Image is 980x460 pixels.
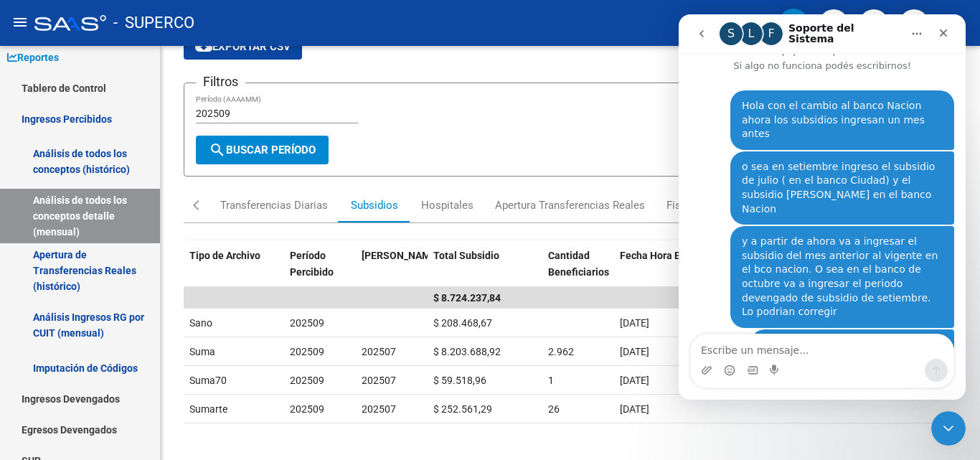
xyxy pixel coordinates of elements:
span: $ 8.724.237,84 [433,292,501,304]
span: 202509 [290,375,324,386]
span: Suma [189,346,215,357]
datatable-header-cell: Período Percibido [284,240,356,304]
datatable-header-cell: Total Subsidio [428,240,542,304]
div: Subsidios [351,197,398,213]
datatable-header-cell: Fecha Hora Envío ARCA [614,240,946,304]
span: 202509 [290,317,324,329]
span: 202507 [362,375,396,386]
span: Cantidad Beneficiarios [548,250,609,278]
span: Exportar CSV [195,40,291,53]
datatable-header-cell: Cantidad Beneficiarios [542,240,614,304]
span: $ 59.518,96 [433,375,486,386]
span: [DATE] [620,375,649,386]
div: Hospitales [421,197,473,213]
iframe: Intercom live chat [931,411,966,446]
button: Buscar Período [196,136,329,164]
span: 26 [548,403,560,415]
span: 1 [548,375,554,386]
span: [DATE] [620,403,649,415]
h3: Filtros [196,72,245,92]
span: Fecha Hora Envío ARCA [620,250,727,261]
span: Sano [189,317,212,329]
span: 202507 [362,346,396,357]
mat-icon: search [209,141,226,159]
span: $ 208.468,67 [433,317,492,329]
span: 2.962 [548,346,574,357]
div: Fiscalización [666,197,730,213]
div: Transferencias Diarias [220,197,328,213]
span: Buscar Período [209,144,316,156]
div: Apertura Transferencias Reales [495,197,645,213]
span: [DATE] [620,346,649,357]
span: [DATE] [620,317,649,329]
datatable-header-cell: Período Devengado [356,240,428,304]
span: [PERSON_NAME] [362,250,439,261]
span: 202509 [290,403,324,415]
mat-icon: menu [11,14,29,31]
span: Total Subsidio [433,250,499,261]
iframe: Intercom live chat [679,14,966,400]
span: $ 252.561,29 [433,403,492,415]
span: $ 8.203.688,92 [433,346,501,357]
span: Reportes [7,50,59,65]
mat-icon: cloud_download [195,37,212,55]
span: Suma70 [189,375,227,386]
span: 202509 [290,346,324,357]
span: Tipo de Archivo [189,250,260,261]
span: Sumarte [189,403,227,415]
span: - SUPERCO [113,7,194,39]
span: Período Percibido [290,250,334,278]
datatable-header-cell: Tipo de Archivo [184,240,284,304]
span: 202507 [362,403,396,415]
button: Exportar CSV [184,34,302,60]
